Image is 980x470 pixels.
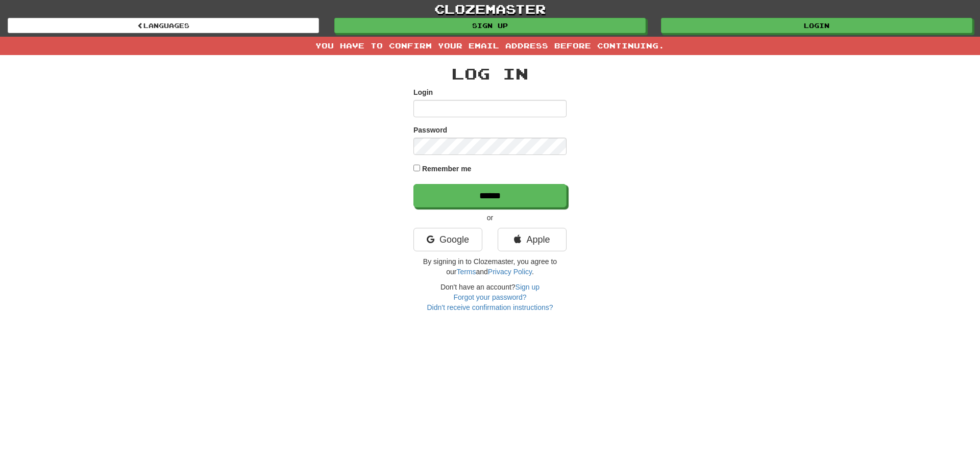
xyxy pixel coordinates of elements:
a: Sign up [516,283,540,291]
label: Remember me [422,164,472,174]
a: Google [413,228,482,251]
h2: Log In [413,65,567,82]
a: Login [661,18,972,33]
p: or [413,213,567,223]
a: Forgot your password? [453,293,526,301]
a: Terms [456,268,476,276]
a: Didn't receive confirmation instructions? [427,303,553,311]
label: Login [413,87,433,97]
div: Don't have an account? [413,282,567,312]
a: Privacy Policy [488,268,532,276]
a: Apple [498,228,567,251]
label: Password [413,125,447,135]
a: Languages [8,18,319,33]
a: Sign up [334,18,646,33]
p: By signing in to Clozemaster, you agree to our and . [413,256,567,277]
